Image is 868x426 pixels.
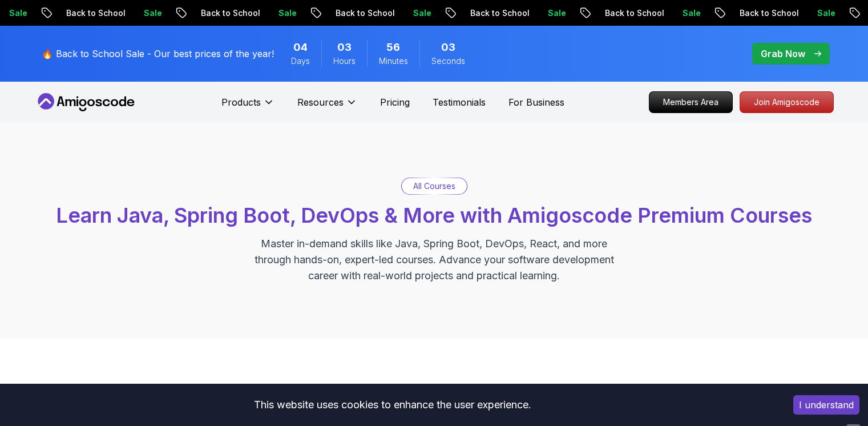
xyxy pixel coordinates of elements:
[800,7,837,19] p: Sale
[379,55,408,67] span: Minutes
[508,95,564,109] a: For Business
[453,7,531,19] p: Back to School
[337,39,352,55] span: 3 Hours
[318,7,396,19] p: Back to School
[588,7,665,19] p: Back to School
[293,39,308,55] span: 4 Days
[333,55,356,67] span: Hours
[649,92,732,112] p: Members Area
[433,95,486,109] a: Testimonials
[740,92,833,112] p: Join Amigoscode
[380,95,410,109] a: Pricing
[531,7,567,19] p: Sale
[793,395,859,415] button: Accept cookies
[184,7,261,19] p: Back to School
[649,91,733,113] a: Members Area
[396,7,433,19] p: Sale
[49,7,127,19] p: Back to School
[56,203,812,228] span: Learn Java, Spring Boot, DevOps & More with Amigoscode Premium Courses
[665,7,702,19] p: Sale
[761,47,805,61] p: Grab Now
[291,55,310,67] span: Days
[243,236,626,284] p: Master in-demand skills like Java, Spring Boot, DevOps, React, and more through hands-on, expert-...
[740,91,834,113] a: Join Amigoscode
[9,392,776,417] div: This website uses cookies to enhance the user experience.
[297,95,344,109] p: Resources
[722,7,800,19] p: Back to School
[221,95,261,109] p: Products
[221,95,274,118] button: Products
[297,95,357,118] button: Resources
[386,39,400,55] span: 56 Minutes
[441,39,455,55] span: 3 Seconds
[42,47,274,61] p: 🔥 Back to School Sale - Our best prices of the year!
[431,55,465,67] span: Seconds
[413,180,455,192] p: All Courses
[261,7,298,19] p: Sale
[127,7,163,19] p: Sale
